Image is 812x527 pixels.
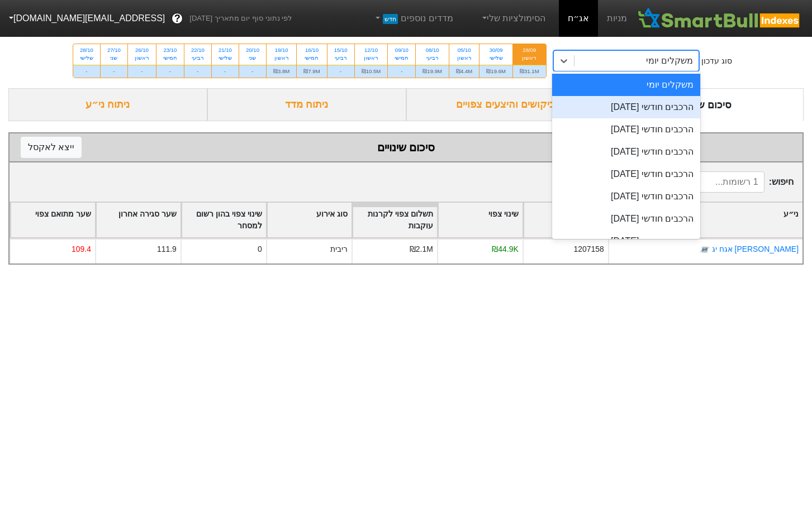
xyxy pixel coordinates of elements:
[246,46,259,54] div: 20/10
[410,243,433,255] div: ₪2.1M
[449,65,479,78] div: ₪4.4M
[456,54,472,62] div: ראשון
[552,230,701,252] div: הרכבים חודשי [DATE]
[362,46,381,54] div: 12/10
[184,65,211,78] div: -
[456,46,472,54] div: 05/10
[246,54,259,62] div: שני
[273,54,289,62] div: ראשון
[273,46,289,54] div: 19/10
[355,65,388,78] div: ₪10.5M
[552,208,701,230] div: הרכבים חודשי [DATE]
[258,243,262,255] div: 0
[395,46,409,54] div: 09/10
[80,54,93,62] div: שלישי
[80,46,93,54] div: 28/10
[135,54,149,62] div: ראשון
[207,88,406,121] div: ניתוח מדד
[552,96,701,118] div: הרכבים חודשי [DATE]
[219,54,232,62] div: שלישי
[552,141,701,163] div: הרכבים חודשי [DATE]
[8,88,207,121] div: ניתוח ני״ע
[406,88,605,121] div: ביקושים והיצעים צפויים
[605,88,804,121] div: סיכום שינויים
[303,54,320,62] div: חמישי
[182,203,266,237] div: Toggle SortBy
[212,65,239,78] div: -
[552,74,701,96] div: משקלים יומי
[422,54,442,62] div: רביעי
[573,243,604,255] div: 1207158
[513,65,546,78] div: ₪31.1M
[107,46,121,54] div: 27/10
[701,55,732,67] div: סוג עדכון
[646,54,693,68] div: משקלים יומי
[135,46,149,54] div: 26/10
[520,54,539,62] div: ראשון
[73,65,100,78] div: -
[362,54,381,62] div: ראשון
[96,203,181,237] div: Toggle SortBy
[334,54,348,62] div: רביעי
[486,54,506,62] div: שלישי
[712,245,799,253] a: [PERSON_NAME] אגח יג
[438,203,523,237] div: Toggle SortBy
[297,65,326,78] div: ₪7.9M
[479,65,512,78] div: ₪19.6M
[330,243,348,255] div: ריבית
[552,118,701,141] div: הרכבים חודשי [DATE]
[520,46,539,54] div: 28/09
[699,244,710,255] img: tase link
[388,65,415,78] div: -
[353,203,437,237] div: Toggle SortBy
[189,13,292,24] span: לפי נתוני סוף יום מתאריך [DATE]
[395,54,409,62] div: חמישי
[219,46,232,54] div: 21/10
[267,65,296,78] div: ₪3.8M
[636,7,803,30] img: SmartBull
[157,243,177,255] div: 111.9
[609,203,802,237] div: Toggle SortBy
[552,163,701,185] div: הרכבים חודשי [DATE]
[11,203,95,237] div: Toggle SortBy
[72,243,91,255] div: 109.4
[239,65,266,78] div: -
[156,65,184,78] div: -
[107,54,121,62] div: שני
[422,46,442,54] div: 08/10
[163,54,177,62] div: חמישי
[486,46,506,54] div: 30/09
[334,46,348,54] div: 15/10
[416,65,449,78] div: ₪19.9M
[552,185,701,208] div: הרכבים חודשי [DATE]
[191,54,205,62] div: רביעי
[191,46,205,54] div: 22/10
[128,65,156,78] div: -
[163,46,177,54] div: 23/10
[101,65,127,78] div: -
[21,139,791,156] div: סיכום שינויים
[369,7,458,30] a: מדדים נוספיםחדש
[327,65,354,78] div: -
[267,203,352,237] div: Toggle SortBy
[303,46,320,54] div: 16/10
[476,7,550,30] a: הסימולציות שלי
[492,243,518,255] div: ₪44.9K
[174,11,181,26] span: ?
[383,14,398,24] span: חדש
[21,137,82,158] button: ייצא לאקסל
